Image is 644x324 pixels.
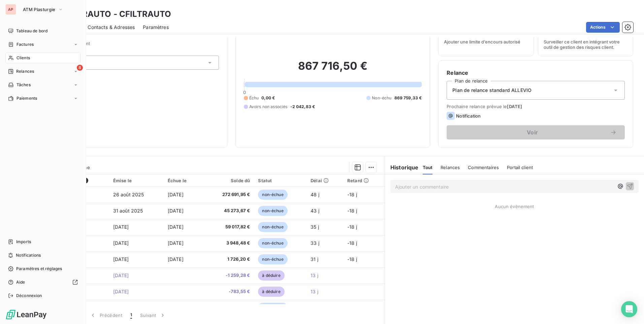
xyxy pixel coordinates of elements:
[205,207,250,214] span: 45 273,67 €
[311,178,339,183] div: Délai
[17,82,31,88] span: Tâches
[258,178,302,183] div: Statut
[113,208,143,214] span: 31 août 2025
[5,4,16,15] div: AP
[258,206,287,216] span: non-échue
[113,289,129,294] span: [DATE]
[311,192,319,197] span: 48 j
[452,87,532,94] span: Plan de relance standard ALLEVIO
[423,165,433,170] span: Tout
[495,204,534,209] span: Aucun évènement
[16,68,34,74] span: Relances
[507,165,533,170] span: Portail client
[16,293,42,299] span: Déconnexion
[447,69,625,77] h6: Relance
[77,65,83,71] span: 8
[347,178,381,183] div: Retard
[205,178,250,183] div: Solde dû
[258,270,284,281] span: à déduire
[311,208,319,214] span: 43 j
[168,192,184,197] span: [DATE]
[347,224,357,230] span: -18 j
[16,279,25,285] span: Aide
[385,163,419,171] h6: Historique
[168,178,197,183] div: Échue le
[311,289,318,294] span: 13 j
[23,7,55,12] span: ATM Plasturgie
[347,240,357,246] span: -18 j
[5,277,80,288] a: Aide
[258,287,284,297] span: à déduire
[59,8,171,20] h3: CFILTRAUTO - CFILTRAUTO
[258,303,287,313] span: non-échue
[586,22,620,33] button: Actions
[347,256,357,262] span: -18 j
[258,222,287,232] span: non-échue
[168,240,184,246] span: [DATE]
[168,256,184,262] span: [DATE]
[17,55,30,61] span: Clients
[88,24,135,31] span: Contacts & Adresses
[249,104,288,110] span: Avoirs non associés
[455,130,610,135] span: Voir
[311,272,318,278] span: 13 j
[5,309,47,320] img: Logo LeanPay
[168,224,184,230] span: [DATE]
[394,95,422,101] span: 869 759,33 €
[311,240,319,246] span: 33 j
[290,104,315,110] span: -2 042,83 €
[447,125,625,139] button: Voir
[113,178,160,183] div: Émise le
[205,191,250,198] span: 272 691,95 €
[444,39,520,44] span: Ajouter une limite d’encours autorisé
[17,41,34,47] span: Factures
[17,95,37,101] span: Paiements
[54,41,219,50] span: Propriétés Client
[16,252,41,258] span: Notifications
[86,308,126,322] button: Précédent
[205,240,250,247] span: 3 948,48 €
[16,266,62,272] span: Paramètres et réglages
[243,90,246,95] span: 0
[143,24,169,31] span: Paramètres
[205,224,250,230] span: 59 017,82 €
[441,165,460,170] span: Relances
[113,192,144,197] span: 26 août 2025
[372,95,391,101] span: Non-échu
[311,256,318,262] span: 31 j
[244,59,422,79] h2: 867 716,50 €
[130,312,132,319] span: 1
[544,39,627,50] span: Surveiller ce client en intégrant votre outil de gestion des risques client.
[507,104,522,109] span: [DATE]
[113,256,129,262] span: [DATE]
[621,301,637,317] div: Open Intercom Messenger
[16,239,31,245] span: Imports
[258,254,287,264] span: non-échue
[168,208,184,214] span: [DATE]
[261,95,275,101] span: 0,00 €
[205,272,250,279] span: -1 259,28 €
[126,308,136,322] button: 1
[456,113,481,119] span: Notification
[205,288,250,295] span: -783,55 €
[113,240,129,246] span: [DATE]
[347,208,357,214] span: -18 j
[447,104,625,109] span: Prochaine relance prévue le
[258,238,287,248] span: non-échue
[347,192,357,197] span: -18 j
[113,224,129,230] span: [DATE]
[136,308,170,322] button: Suivant
[468,165,499,170] span: Commentaires
[113,272,129,278] span: [DATE]
[16,28,47,34] span: Tableau de bord
[258,190,287,200] span: non-échue
[205,256,250,263] span: 1 726,20 €
[311,224,319,230] span: 35 j
[249,95,259,101] span: Échu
